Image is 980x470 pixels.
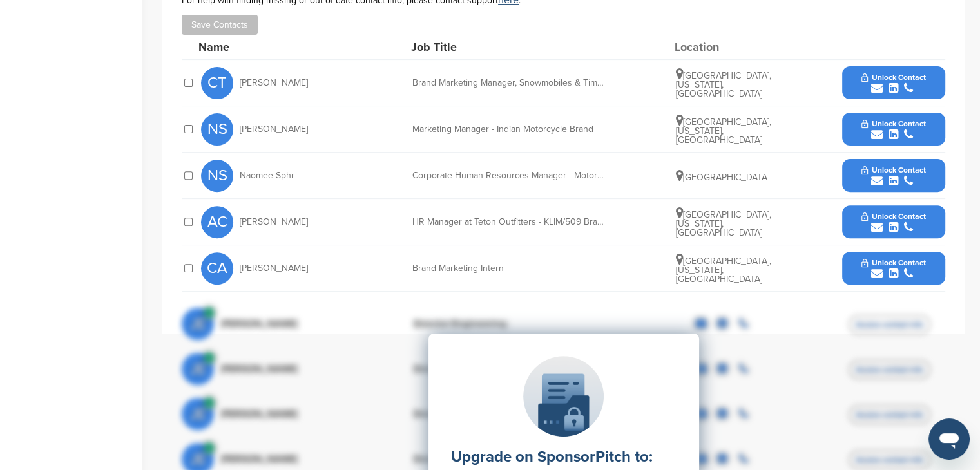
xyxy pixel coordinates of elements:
[412,264,606,273] div: Brand Marketing Intern
[861,165,925,174] span: Unlock Contact
[240,79,308,88] span: [PERSON_NAME]
[201,113,233,146] span: NS
[861,73,925,82] span: Unlock Contact
[201,67,233,99] span: CT
[240,264,308,273] span: [PERSON_NAME]
[412,79,606,88] div: Brand Marketing Manager, Snowmobiles & Timbersled
[928,418,970,460] iframe: Button to launch messaging window
[451,447,653,466] label: Upgrade on SponsorPitch to:
[846,64,941,102] button: Unlock Contact
[846,110,941,149] button: Unlock Contact
[240,125,308,134] span: [PERSON_NAME]
[676,172,769,183] span: [GEOGRAPHIC_DATA]
[201,160,233,192] span: NS
[412,171,606,180] div: Corporate Human Resources Manager - Motorcycles (Indian and Slingshot Brands)
[846,249,941,288] button: Unlock Contact
[846,203,941,241] button: Unlock Contact
[412,125,606,134] div: Marketing Manager - Indian Motorcycle Brand
[240,218,308,227] span: [PERSON_NAME]
[240,171,294,180] span: Naomee Sphr
[846,156,941,195] button: Unlock Contact
[201,206,233,238] span: AC
[412,218,606,227] div: HR Manager at Teton Outfitters - KLIM/509 Brands
[676,256,771,285] span: [GEOGRAPHIC_DATA], [US_STATE], [GEOGRAPHIC_DATA]
[201,252,233,285] span: CA
[861,258,925,267] span: Unlock Contact
[675,41,771,53] div: Location
[861,212,925,221] span: Unlock Contact
[676,209,771,238] span: [GEOGRAPHIC_DATA], [US_STATE], [GEOGRAPHIC_DATA]
[861,119,925,128] span: Unlock Contact
[182,15,258,35] button: Save Contacts
[198,41,340,53] div: Name
[676,117,771,146] span: [GEOGRAPHIC_DATA], [US_STATE], [GEOGRAPHIC_DATA]
[676,70,771,99] span: [GEOGRAPHIC_DATA], [US_STATE], [GEOGRAPHIC_DATA]
[411,41,604,53] div: Job Title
